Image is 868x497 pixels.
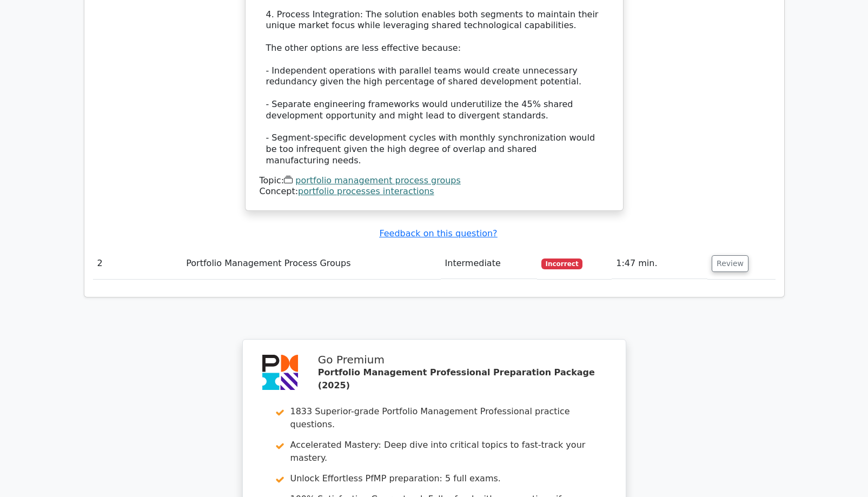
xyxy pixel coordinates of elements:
a: Feedback on this question? [379,228,497,238]
div: Topic: [260,175,609,187]
div: Concept: [260,186,609,197]
a: portfolio processes interactions [298,186,434,196]
button: Review [712,255,748,272]
td: Portfolio Management Process Groups [182,248,440,279]
td: 2 [93,248,182,279]
a: portfolio management process groups [295,175,461,185]
td: Intermediate [441,248,537,279]
td: 1:47 min. [612,248,707,279]
span: Incorrect [541,259,583,269]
